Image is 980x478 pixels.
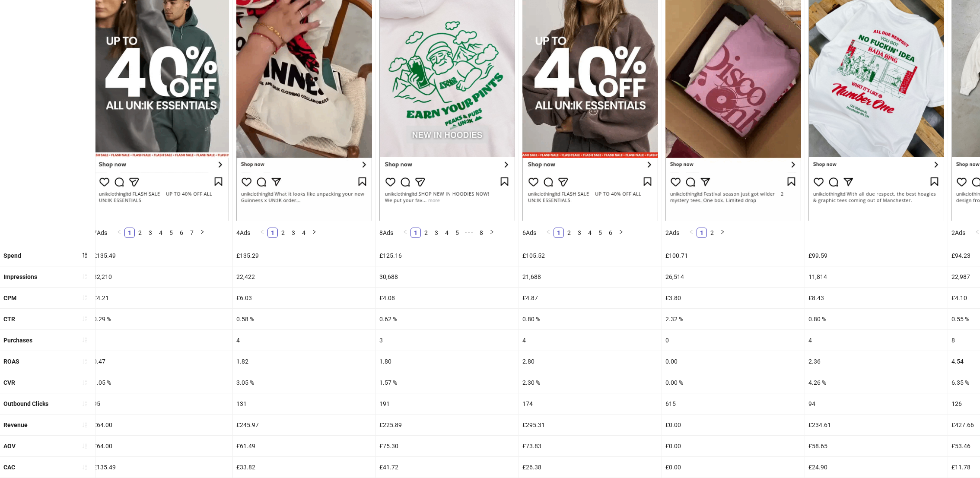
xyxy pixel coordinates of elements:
[519,372,662,393] div: 2.30 %
[432,228,441,237] a: 3
[564,228,574,238] li: 2
[477,228,486,237] a: 8
[233,245,375,266] div: £135.29
[489,229,494,234] span: right
[288,228,299,238] li: 3
[546,229,551,234] span: left
[662,245,805,266] div: £100.71
[268,228,277,237] a: 1
[82,273,88,279] span: sort-ascending
[662,436,805,456] div: £0.00
[662,457,805,478] div: £0.00
[564,228,574,237] a: 2
[93,229,107,236] span: 7 Ads
[805,309,948,329] div: 0.80 %
[177,228,186,237] a: 6
[462,228,476,238] li: Next 5 Pages
[403,229,408,234] span: left
[125,228,134,237] a: 1
[543,228,554,238] button: left
[3,273,37,280] b: Impressions
[686,228,697,238] button: left
[82,252,88,258] span: sort-descending
[376,266,519,287] div: 30,688
[90,436,232,456] div: £64.00
[299,228,309,238] li: 4
[585,228,595,237] a: 4
[805,457,948,478] div: £24.90
[376,330,519,351] div: 3
[233,330,375,351] div: 4
[376,288,519,308] div: £4.08
[90,372,232,393] div: 1.05 %
[90,309,232,329] div: 0.29 %
[299,228,309,237] a: 4
[376,393,519,414] div: 191
[519,288,662,308] div: £4.87
[951,229,965,236] span: 2 Ads
[90,288,232,308] div: £4.21
[574,228,585,238] li: 3
[289,228,298,237] a: 3
[975,229,980,234] span: left
[442,228,452,238] li: 4
[166,228,176,237] a: 5
[233,309,375,329] div: 0.58 %
[452,228,462,238] li: 5
[117,229,122,234] span: left
[236,229,250,236] span: 4 Ads
[3,443,16,450] b: AOV
[519,245,662,266] div: £105.52
[257,228,267,238] li: Previous Page
[805,436,948,456] div: £58.65
[462,228,476,238] span: •••
[90,393,232,414] div: 95
[665,229,679,236] span: 2 Ads
[197,228,207,238] li: Next Page
[176,228,187,238] li: 6
[805,351,948,372] div: 2.36
[519,415,662,435] div: £295.31
[522,229,536,236] span: 6 Ads
[309,228,319,238] li: Next Page
[376,457,519,478] div: £41.72
[3,421,28,428] b: Revenue
[145,228,156,238] li: 3
[606,228,615,237] a: 6
[379,229,393,236] span: 8 Ads
[662,393,805,414] div: 615
[717,228,728,238] button: right
[135,228,145,237] a: 2
[233,288,375,308] div: £6.03
[233,457,375,478] div: £33.82
[805,330,948,351] div: 4
[156,228,165,237] a: 4
[114,228,124,238] button: left
[82,443,88,449] span: sort-ascending
[278,228,288,237] a: 2
[662,372,805,393] div: 0.00 %
[82,294,88,301] span: sort-ascending
[90,457,232,478] div: £135.49
[697,228,706,237] a: 1
[431,228,442,238] li: 3
[376,436,519,456] div: £75.30
[233,415,375,435] div: £245.97
[618,229,624,234] span: right
[3,400,48,407] b: Outbound Clicks
[376,309,519,329] div: 0.62 %
[82,337,88,343] span: sort-ascending
[135,228,145,238] li: 2
[697,228,707,238] li: 1
[3,464,15,471] b: CAC
[146,228,155,237] a: 3
[805,288,948,308] div: £8.43
[376,415,519,435] div: £225.89
[519,436,662,456] div: £73.83
[187,228,197,237] a: 7
[442,228,452,237] a: 4
[82,380,88,386] span: sort-ascending
[616,228,626,238] button: right
[519,393,662,414] div: 174
[376,245,519,266] div: £125.16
